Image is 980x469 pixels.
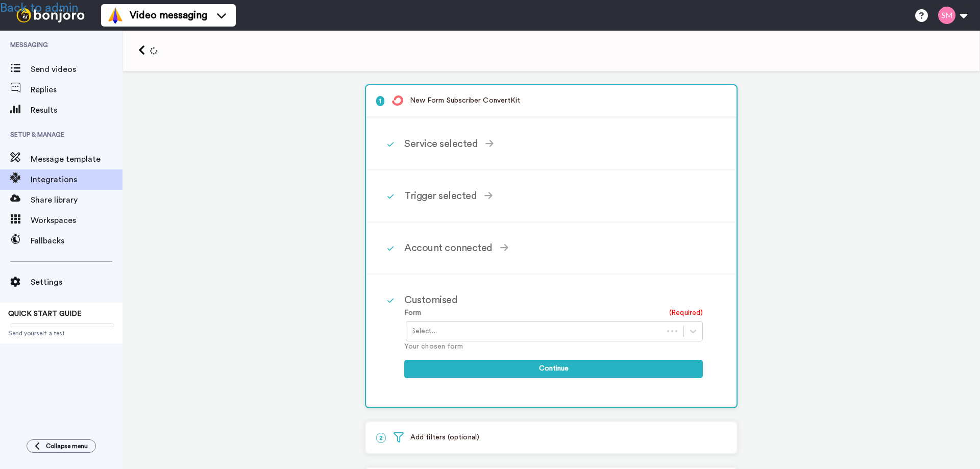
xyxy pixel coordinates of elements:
[404,240,703,256] div: Account connected
[46,442,88,450] span: Collapse menu
[31,63,122,76] span: Send videos
[404,292,703,308] div: Customised
[367,223,736,275] div: Account connected
[394,432,404,442] img: filter.svg
[31,104,122,116] span: Results
[404,188,703,204] div: Trigger selected
[404,136,703,152] div: Service selected
[404,360,703,378] button: Continue
[31,235,122,247] span: Fallbacks
[392,95,403,106] img: logo_convertkit.svg
[31,174,122,186] span: Integrations
[31,153,122,165] span: Message template
[8,329,114,337] span: Send yourself a test
[8,310,82,317] span: QUICK START GUIDE
[404,308,421,318] label: Form
[367,118,736,170] div: Service selected
[669,308,703,318] span: (Required)
[31,194,122,206] span: Share library
[27,439,96,453] button: Collapse menu
[376,95,726,106] p: New Form Subscriber ConvertKit
[130,8,207,22] span: Video messaging
[365,421,738,454] div: 2Add filters (optional)
[404,341,703,352] p: Your chosen form
[376,432,726,443] p: Add filters (optional)
[367,170,736,223] div: Trigger selected
[107,7,124,23] img: vm-color.svg
[31,84,122,96] span: Replies
[376,433,386,443] span: 2
[31,214,122,227] span: Workspaces
[376,96,384,106] span: 1
[31,276,122,288] span: Settings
